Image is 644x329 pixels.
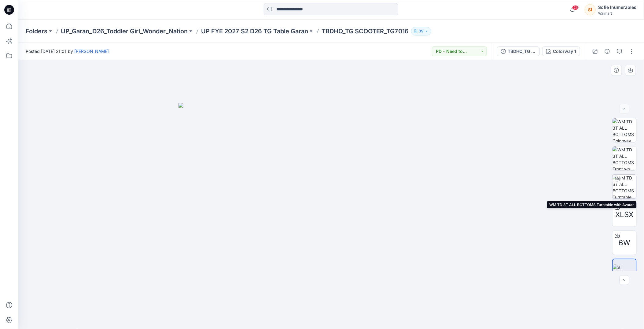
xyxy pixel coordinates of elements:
[613,118,636,142] img: WM TD 3T ALL BOTTOMS Colorway wo Avatar
[602,46,612,56] button: Details
[613,264,636,277] img: All colorways
[411,27,431,35] button: 39
[61,27,188,35] a: UP_Garan_D26_Toddler Girl_Wonder_Nation
[26,48,109,54] span: Posted [DATE] 21:01 by
[542,46,580,56] button: Colorway 1
[201,27,308,35] a: UP FYE 2027 S2 D26 TG Table Garan
[598,4,636,11] div: Sofie Inumerables
[613,146,636,170] img: WM TD 3T ALL BOTTOMS Front wo Avatar
[419,28,424,35] p: 39
[74,49,109,54] a: [PERSON_NAME]
[178,103,484,329] img: eyJhbGciOiJIUzI1NiIsImtpZCI6IjAiLCJzbHQiOiJzZXMiLCJ0eXAiOiJKV1QifQ.eyJkYXRhIjp7InR5cGUiOiJzdG9yYW...
[616,209,634,220] span: XLSX
[619,237,631,248] span: BW
[322,27,409,35] p: TBDHQ_TG SCOOTER_TG7016
[508,48,536,55] div: TBDHQ_TG SCOOTER_TG7016_7.18.25
[613,175,636,198] img: WM TD 3T ALL BOTTOMS Turntable with Avatar
[26,27,47,35] a: Folders
[572,5,579,10] span: 24
[585,4,596,15] div: SI
[497,46,540,56] button: TBDHQ_TG SCOOTER_TG7016_7.18.25
[598,11,636,16] div: Walmart
[553,48,576,55] div: Colorway 1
